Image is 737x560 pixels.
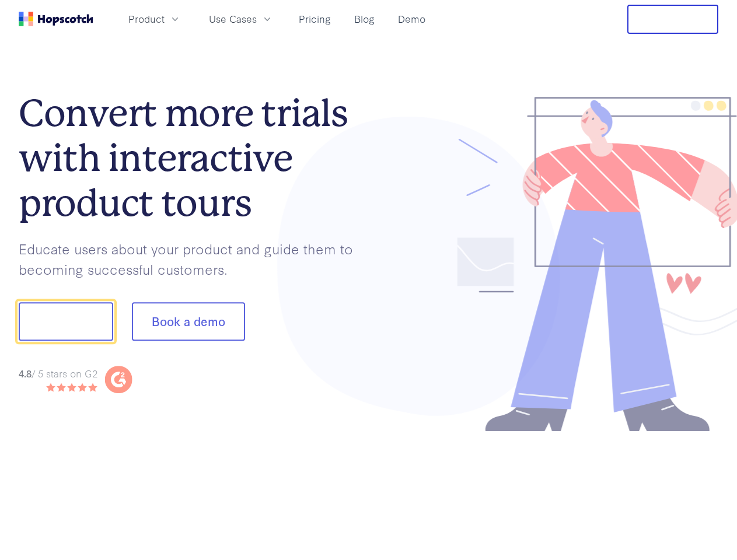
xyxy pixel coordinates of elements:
[132,303,245,341] button: Book a demo
[294,9,336,29] a: Pricing
[627,5,718,34] button: Free Trial
[350,9,379,29] a: Blog
[19,91,369,225] h1: Convert more trials with interactive product tours
[128,12,165,26] span: Product
[19,12,93,26] a: Home
[393,9,430,29] a: Demo
[209,12,257,26] span: Use Cases
[121,9,188,29] button: Product
[19,303,113,341] button: Show me!
[19,366,97,381] div: / 5 stars on G2
[19,366,32,380] strong: 4.8
[19,239,369,279] p: Educate users about your product and guide them to becoming successful customers.
[202,9,280,29] button: Use Cases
